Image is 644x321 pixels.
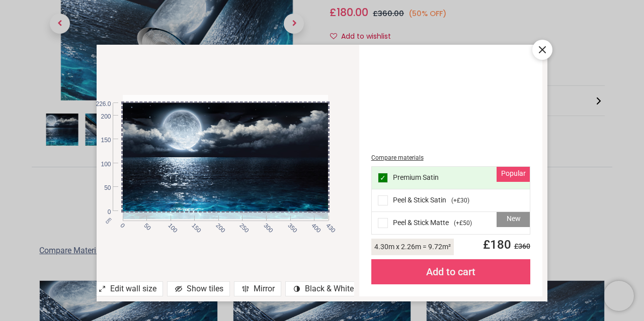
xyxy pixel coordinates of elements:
[104,216,112,225] span: cm
[372,189,530,212] div: Peel & Stick Satin
[234,281,281,296] div: Mirror
[262,222,268,228] span: 300
[371,239,454,255] div: 4.30 m x 2.26 m = 9.72 m²
[92,113,111,121] span: 200
[380,174,386,181] span: ✓
[497,212,530,227] div: New
[92,136,111,145] span: 150
[454,219,472,228] span: ( +£50 )
[91,281,163,296] div: Edit wall size
[604,281,634,311] iframe: Brevo live chat
[372,212,530,234] div: Peel & Stick Matte
[324,222,331,228] span: 430
[166,222,173,228] span: 100
[285,281,360,296] div: Black & White
[92,184,111,192] span: 50
[309,222,316,228] span: 400
[451,196,469,205] span: ( +£30 )
[118,222,125,228] span: 0
[92,100,111,109] span: 226.0
[511,242,530,250] span: £ 360
[167,281,230,296] div: Show tiles
[190,222,196,228] span: 150
[286,222,292,228] span: 350
[477,238,530,252] span: £ 180
[238,222,245,228] span: 250
[92,160,111,169] span: 100
[372,167,530,189] div: Premium Satin
[371,259,530,284] div: Add to cart
[92,208,111,217] span: 0
[142,222,148,228] span: 50
[371,154,530,162] div: Compare materials
[214,222,220,228] span: 200
[497,167,530,182] div: Popular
